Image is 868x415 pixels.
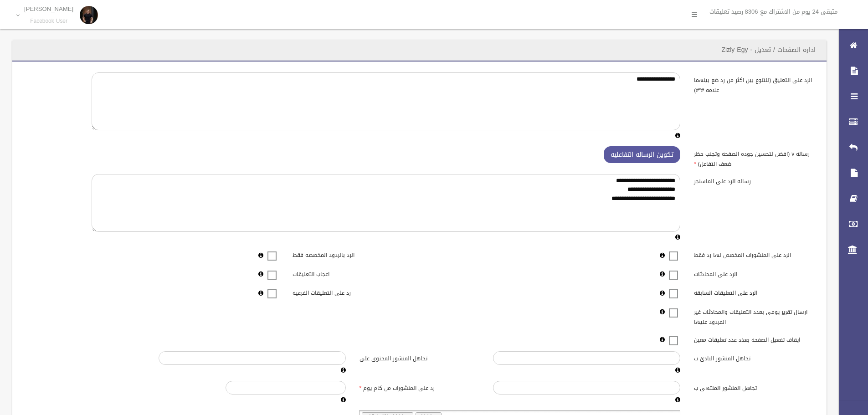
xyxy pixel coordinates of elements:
label: الرد على التعليق (للتنوع بين اكثر من رد ضع بينهما علامه #*#) [687,72,821,95]
label: الرد على المنشورات المخصص لها رد فقط [687,248,821,261]
label: الرد على المحادثات [687,266,821,279]
label: الرد على التعليقات السابقه [687,286,821,298]
button: تكوين الرساله التفاعليه [604,146,680,163]
p: [PERSON_NAME] [24,5,73,12]
label: الرد بالردود المخصصه فقط [286,248,420,261]
label: ايقاف تفعيل الصفحه بعدد عدد تعليقات معين [687,332,821,345]
label: تجاهل المنشور المنتهى ب [687,381,821,394]
label: تجاهل المنشور البادئ ب [687,351,821,364]
label: رساله الرد على الماسنجر [687,174,821,187]
label: اعجاب التعليقات [286,266,420,279]
label: ارسال تقرير يومى بعدد التعليقات والمحادثات غير المردود عليها [687,304,821,327]
header: اداره الصفحات / تعديل - Zizly Egy [711,41,827,59]
label: رساله v (افضل لتحسين جوده الصفحه وتجنب حظر ضعف التفاعل) [687,146,821,169]
label: رد على المنشورات من كام يوم [353,381,487,394]
label: تجاهل المنشور المحتوى على [353,351,487,364]
small: Facebook User [24,18,73,25]
label: رد على التعليقات الفرعيه [286,286,420,298]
